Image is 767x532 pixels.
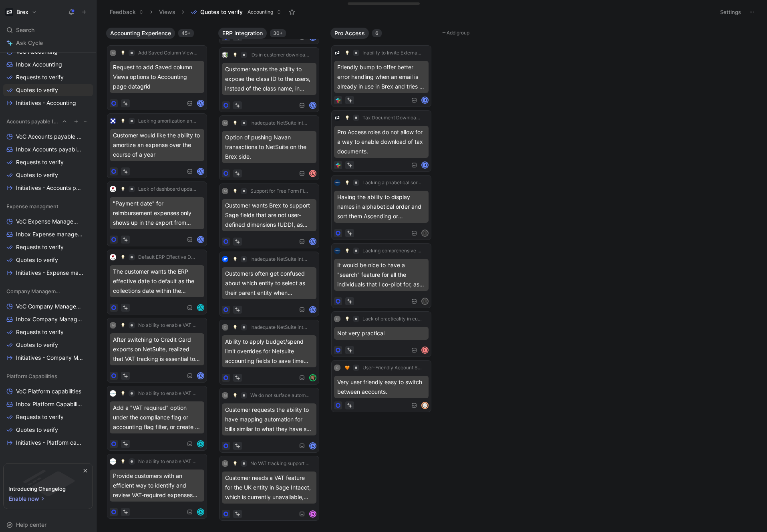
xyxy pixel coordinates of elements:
[3,24,93,36] div: Search
[83,145,91,153] button: View actions
[310,511,316,517] div: N
[3,71,93,83] a: Requests to verify
[198,373,203,379] div: S
[372,29,382,37] div: 6
[106,6,147,18] button: Feedback
[219,47,319,112] a: logo💡IDs in customer downloadsCustomer wants the ability to expose the class ID to the users, ins...
[3,352,93,364] a: Initiatives - Company Management
[110,390,116,397] img: logo
[16,230,83,238] span: Inbox Expense management
[3,115,93,127] div: Accounts payable (AP)
[250,188,310,194] span: Support for Free Form Fields integration to ERP
[107,386,207,451] a: logo💡No ability to enable VAT tracking for ERPAdd a "VAT required" option under the compliance fl...
[222,199,316,231] div: Customer wants Brex to support Sage fields that are not user-defined dimensions (UDD), as they ha...
[84,354,92,362] button: View actions
[362,115,422,121] span: Tax Document Download Restriction in Pro Access Roles
[110,197,204,229] div: "Payment date" for reimbursement expenses only shows up in the export from Accounting tab & not i...
[178,29,194,37] div: 45+
[334,316,340,322] div: C
[5,8,13,16] img: Brex
[219,456,319,521] a: M💡No VAT tracking support for Sage IntacctCustomer needs a VAT feature for the UK entity in Sage ...
[16,218,82,226] span: VoC Expense Management
[230,322,312,332] button: 💡Inadequate NetSuite integration
[334,376,429,398] div: Very user friendly easy to switch between accounts.
[110,458,116,465] img: logo
[16,8,28,16] h1: Brex
[422,347,428,353] div: L
[198,169,203,174] div: A
[3,385,93,397] a: VoC Platform capabilities
[233,461,238,466] img: 💡
[16,99,76,107] span: Initiatives - Accounting
[334,126,429,158] div: Pro Access roles do not allow for a way to enable download of tax documents.
[110,470,204,502] div: Provide customers with an efficient way to identify and review VAT-required expenses within Brex ...
[334,61,429,93] div: Friendly bump to offer better error handling when an email is already in use in Brex and tries to...
[3,370,93,382] div: Platform Capabilities
[110,118,116,124] img: logo
[3,339,93,351] a: Quotes to verify
[331,175,431,240] a: logo💡Lacking alphabetical sorting feature for namesHaving the ability to display names in alphabe...
[219,183,319,248] a: M💡Support for Free Form Fields integration to ERPCustomer wants Brex to support Sage fields that ...
[3,200,93,279] div: Expense managmentVoC Expense ManagementInbox Expense managementRequests to verifyQuotes to verify...
[3,267,93,279] a: Initiatives - Expense management
[82,400,90,408] button: View actions
[8,484,66,494] div: Introducing Changelog
[422,162,428,168] div: J
[250,324,310,330] span: Inadequate NetSuite integration
[230,391,312,400] button: 💡We do not surface automation opportunities in the places where the majority of our customers are...
[82,86,90,94] button: View actions
[118,116,200,126] button: 💡Lacking amortization and scheduling features for fixed assets and prepaid items
[82,99,90,107] button: View actions
[82,387,90,395] button: View actions
[82,243,90,251] button: View actions
[9,494,40,504] span: Enable now
[198,101,203,106] div: A
[83,133,91,141] button: View actions
[222,403,316,435] div: Customer requests the ability to have mapping automation for bills similar to what they have set ...
[222,188,228,194] div: M
[110,265,204,297] div: The customer wants the ERP effective date to default as the collections date within the accountin...
[345,365,350,370] img: 🧡
[362,50,422,56] span: Inability to Invite External Guests to Brex
[16,158,64,166] span: Requests to verify
[3,411,93,423] a: Requests to verify
[222,52,228,58] img: logo
[248,8,273,16] span: Accounting
[3,131,93,143] a: VoC Accounts payable (AP)
[250,120,310,126] span: Inadequate NetSuite integration
[331,360,431,412] a: C🧡User-Friendly Account Switching ExperienceVery user friendly easy to switch between accounts.av...
[16,145,83,153] span: Inbox Accounts payable (AP)
[107,454,207,519] a: logo💡No ability to enable VAT tracking for ERPProvide customers with an efficient way to identify...
[83,230,91,238] button: View actions
[16,184,84,192] span: Initiatives - Accounts payable (AP)
[121,119,125,123] img: 💡
[82,256,90,264] button: View actions
[16,521,46,528] span: Help center
[118,457,200,466] button: 💡No ability to enable VAT tracking for ERP
[3,398,93,410] a: Inbox Platform Capabilities
[138,322,197,328] span: No ability to enable VAT tracking for ERP
[110,50,116,56] div: M
[422,97,428,103] div: J
[82,341,90,349] button: View actions
[110,254,116,260] img: logo
[233,189,238,193] img: 💡
[342,178,425,187] button: 💡Lacking alphabetical sorting feature for names
[6,372,57,380] span: Platform Capabilities
[121,187,125,191] img: 💡
[233,121,238,125] img: 💡
[198,305,203,310] div: A
[222,267,316,299] div: Customers often get confused about which entity to select as their parent entity when integrating...
[362,316,422,322] span: Lack of practicality in current solution
[362,365,422,371] span: User-Friendly Account Switching Experience
[310,171,316,176] div: L
[310,103,316,108] div: A
[422,403,428,408] img: avatar
[16,426,58,434] span: Quotes to verify
[3,313,93,325] a: Inbox Company Management
[334,327,429,340] div: Not very practical
[83,315,91,323] button: View actions
[3,200,93,212] div: Expense managment
[345,316,350,321] img: 💡
[16,328,64,336] span: Requests to verify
